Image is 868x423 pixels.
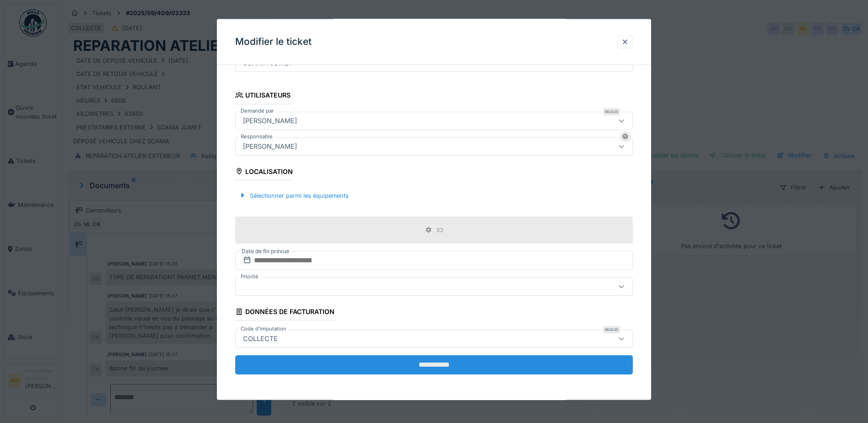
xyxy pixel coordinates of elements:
[603,108,620,115] div: Requis
[235,189,352,201] div: Sélectionner parmi les équipements
[235,305,334,320] div: Données de facturation
[235,164,293,180] div: Localisation
[239,107,275,114] label: Demandé par
[239,273,260,281] label: Priorité
[436,225,443,234] div: 33
[239,132,275,140] label: Responsable
[239,325,288,333] label: Code d'imputation
[239,115,301,125] div: [PERSON_NAME]
[241,246,290,256] label: Date de fin prévue
[235,36,312,48] h3: Modifier le ticket
[239,141,301,151] div: [PERSON_NAME]
[239,334,281,344] div: COLLECTE
[603,326,620,333] div: Requis
[235,88,291,104] div: Utilisateurs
